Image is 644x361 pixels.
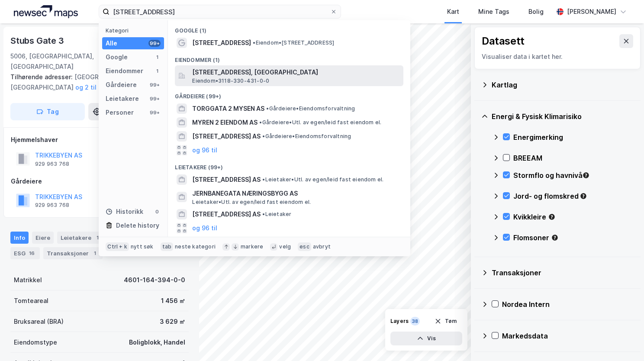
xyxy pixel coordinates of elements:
button: Vis [390,332,462,345]
div: Boligblokk, Handel [129,337,185,348]
span: Gårdeiere • Utl. av egen/leid fast eiendom el. [259,119,381,126]
span: [STREET_ADDRESS], [GEOGRAPHIC_DATA] [192,67,400,77]
div: Bolig [528,6,544,17]
div: [GEOGRAPHIC_DATA], [GEOGRAPHIC_DATA] [10,72,182,93]
div: Visualiser data i kartet her. [482,52,633,62]
span: Leietaker • Utl. av egen/leid fast eiendom el. [262,176,383,183]
div: Delete history [116,220,159,231]
div: Tooltip anchor [551,234,559,242]
input: Søk på adresse, matrikkel, gårdeiere, leietakere eller personer [109,5,330,18]
div: Alle [106,38,117,48]
span: [STREET_ADDRESS] AS [192,174,261,185]
div: 5006, [GEOGRAPHIC_DATA], [GEOGRAPHIC_DATA] [10,51,119,72]
div: Historikk [106,206,143,217]
div: markere [241,243,263,250]
div: Kart [447,6,459,17]
span: Gårdeiere • Eiendomsforvaltning [262,133,351,140]
span: Tilhørende adresser: [10,73,74,81]
div: 99+ [148,95,161,102]
div: Eiendommer (1) [168,50,410,65]
img: logo.a4113a55bc3d86da70a041830d287a7e.svg [14,5,78,18]
div: Bruksareal (BRA) [14,316,64,327]
div: Stubs Gate 3 [10,34,66,48]
div: BREEAM [513,153,634,163]
div: 4601-164-394-0-0 [124,275,185,285]
span: Gårdeiere • Eiendomsforvaltning [266,105,355,112]
div: 929 963 768 [35,161,69,168]
div: 1 [154,68,161,74]
div: 38 [410,317,420,326]
div: Gårdeiere (99+) [168,86,410,102]
div: Tomteareal [14,296,48,306]
span: • [266,105,269,112]
div: Leietakere [106,93,139,104]
div: 1 [90,249,99,258]
iframe: Chat Widget [601,319,644,361]
div: Markedsdata [502,331,634,341]
div: Leietakere [57,232,105,244]
div: Matrikkel [14,275,42,285]
span: [STREET_ADDRESS] AS [192,131,261,142]
div: Info [10,232,29,244]
span: • [262,211,265,217]
span: [STREET_ADDRESS] AS [192,209,261,219]
button: og 96 til [192,145,217,155]
div: Datasett [482,34,525,48]
div: Stormflo og havnivå [513,170,634,180]
div: Tooltip anchor [582,171,590,179]
div: Eiere [32,232,54,244]
div: ESG [10,247,40,259]
div: Energi & Fysisk Klimarisiko [492,111,634,122]
div: esc [298,242,311,251]
div: Kartlag [492,80,634,90]
span: Leietaker • Utl. av egen/leid fast eiendom el. [192,199,311,206]
span: MYREN 2 EIENDOM AS [192,117,258,128]
div: Flomsoner [513,232,634,243]
div: 1 456 ㎡ [161,296,185,306]
div: 99+ [148,40,161,47]
div: Google (1) [168,20,410,36]
div: Hjemmelshaver [11,135,188,145]
div: 1 [93,233,102,242]
div: 99+ [148,109,161,116]
div: velg [279,243,291,250]
button: Tag [10,103,85,120]
div: Eiendomstype [14,337,57,348]
div: Jord- og flomskred [513,191,634,201]
span: • [262,176,265,183]
div: [PERSON_NAME] [567,6,616,17]
div: Eiendommer [106,66,143,76]
span: • [259,119,262,126]
div: Gårdeiere [11,176,188,187]
div: Kategori [106,27,164,34]
div: 929 963 768 [35,202,69,209]
span: Eiendom • 3118-330-431-0-0 [192,77,269,84]
div: Tooltip anchor [548,213,556,221]
button: Tøm [429,314,462,328]
span: TORGGATA 2 MYSEN AS [192,103,264,114]
div: 99+ [148,81,161,88]
div: Gårdeiere [106,80,137,90]
div: Google [106,52,128,62]
div: Mine Tags [478,6,509,17]
div: 1 [154,54,161,61]
div: Transaksjoner [492,268,634,278]
div: Nordea Intern [502,299,634,309]
span: Eiendom • [STREET_ADDRESS] [253,39,334,46]
span: Leietaker [262,211,291,218]
div: Layers [390,318,409,325]
span: • [262,133,265,139]
div: tab [161,242,174,251]
span: • [253,39,255,46]
div: Kvikkleire [513,212,634,222]
span: [STREET_ADDRESS] [192,38,251,48]
div: nytt søk [131,243,154,250]
div: Leietakere (99+) [168,157,410,173]
div: 16 [27,249,36,258]
div: Energimerking [513,132,634,142]
button: og 96 til [192,223,217,233]
div: 0 [154,208,161,215]
div: 3 629 ㎡ [160,316,185,327]
div: neste kategori [175,243,216,250]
